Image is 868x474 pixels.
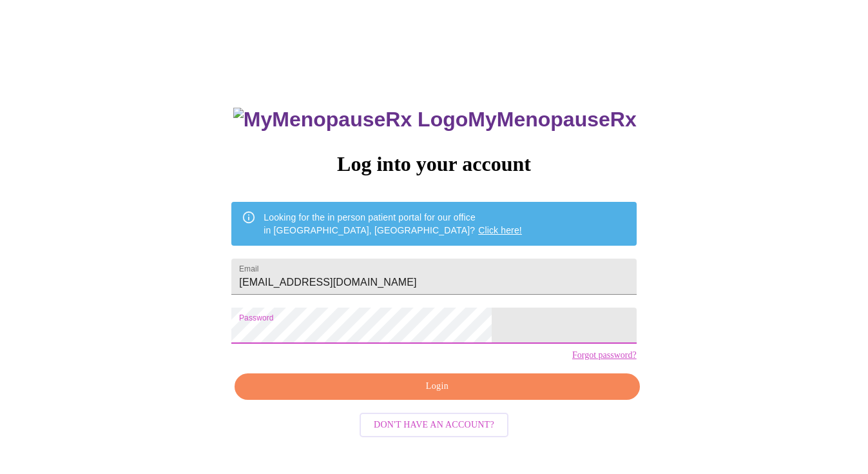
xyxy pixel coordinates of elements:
[356,418,512,429] a: Don't have an account?
[235,373,639,400] button: Login
[360,413,508,438] button: Don't have an account?
[264,206,522,242] div: Looking for the in person patient portal for our office in [GEOGRAPHIC_DATA], [GEOGRAPHIC_DATA]?
[233,108,468,132] img: MyMenopauseRx Logo
[249,379,624,395] span: Login
[478,225,522,235] a: Click here!
[231,152,636,176] h3: Log into your account
[374,417,494,433] span: Don't have an account?
[572,350,637,360] a: Forgot password?
[233,108,637,132] h3: MyMenopauseRx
